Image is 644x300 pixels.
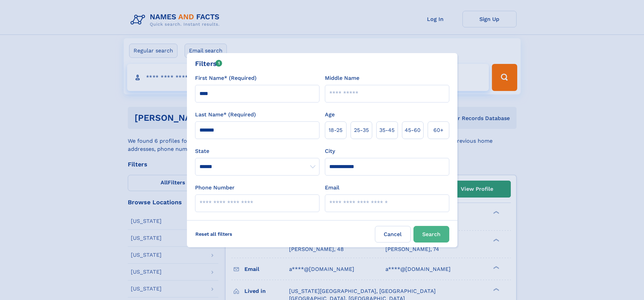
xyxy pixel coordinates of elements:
label: Reset all filters [191,226,237,242]
button: Search [413,226,449,243]
label: Cancel [375,226,411,243]
span: 18‑25 [329,126,342,134]
span: 60+ [433,126,444,134]
label: Phone Number [195,184,235,192]
span: 45‑60 [405,126,421,134]
span: 25‑35 [354,126,369,134]
label: First Name* (Required) [195,74,257,82]
label: Age [325,111,335,119]
div: Filters [195,59,222,69]
span: 35‑45 [379,126,395,134]
label: State [195,147,319,155]
label: Email [325,184,339,192]
label: Last Name* (Required) [195,111,256,119]
label: Middle Name [325,74,359,82]
label: City [325,147,335,155]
